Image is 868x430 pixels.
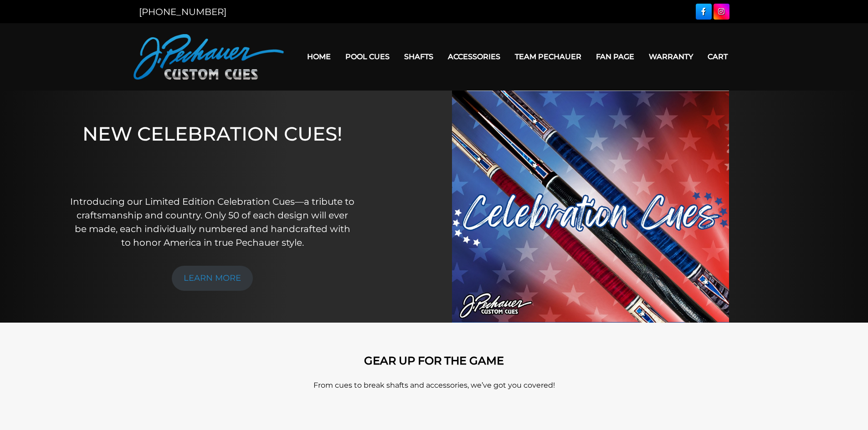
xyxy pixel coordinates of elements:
[338,45,397,68] a: Pool Cues
[364,354,504,367] strong: GEAR UP FOR THE GAME
[172,266,253,291] a: LEARN MORE
[139,6,226,17] a: [PHONE_NUMBER]
[642,45,700,68] a: Warranty
[300,45,338,68] a: Home
[441,45,508,68] a: Accessories
[175,380,694,391] p: From cues to break shafts and accessories, we’ve got you covered!
[70,122,355,182] h1: NEW CELEBRATION CUES!
[700,45,735,68] a: Cart
[134,34,284,80] img: Pechauer Custom Cues
[70,195,355,249] p: Introducing our Limited Edition Celebration Cues—a tribute to craftsmanship and country. Only 50 ...
[397,45,441,68] a: Shafts
[589,45,642,68] a: Fan Page
[508,45,589,68] a: Team Pechauer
